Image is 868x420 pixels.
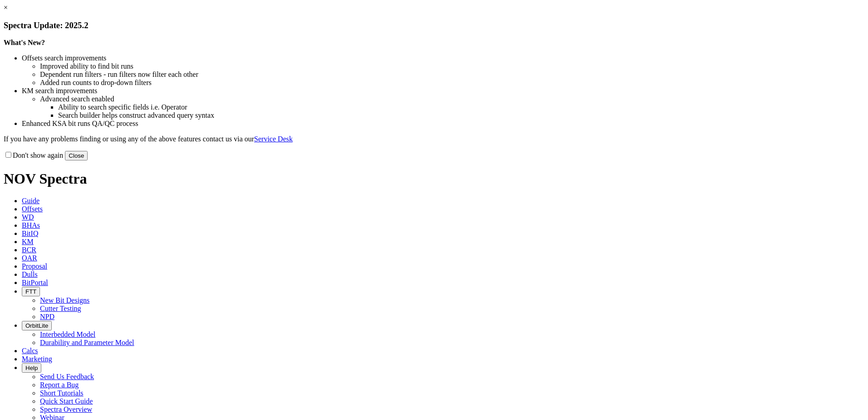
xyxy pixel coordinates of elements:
[25,322,48,329] span: OrbitLite
[22,230,38,237] span: BitIQ
[4,170,864,187] h1: NOV Spectra
[4,4,8,11] a: ×
[40,95,864,103] li: Advanced search enabled
[40,373,94,380] a: Send Us Feedback
[58,103,864,111] li: Ability to search specific fields i.e. Operator
[22,221,40,229] span: BHAs
[58,111,864,120] li: Search builder helps construct advanced query syntax
[40,79,864,87] li: Added run counts to drop-down filters
[22,254,37,262] span: OAR
[5,152,11,158] input: Don't show again
[25,365,38,371] span: Help
[40,330,95,338] a: Interbedded Model
[40,62,864,70] li: Improved ability to find bit runs
[4,39,45,46] strong: What's New?
[40,339,134,346] a: Durability and Parameter Model
[40,389,84,397] a: Short Tutorials
[22,120,864,128] li: Enhanced KSA bit runs QA/QC process
[40,313,54,320] a: NPD
[4,151,63,159] label: Don't show again
[22,54,864,62] li: Offsets search improvements
[4,135,864,143] p: If you have any problems finding or using any of the above features contact us via our
[40,305,81,312] a: Cutter Testing
[22,347,38,355] span: Calcs
[65,151,88,160] button: Close
[22,246,36,254] span: BCR
[22,238,34,245] span: KM
[40,405,92,413] a: Spectra Overview
[40,397,93,405] a: Quick Start Guide
[22,205,43,213] span: Offsets
[22,213,34,221] span: WD
[40,381,79,389] a: Report a Bug
[40,70,864,79] li: Dependent run filters - run filters now filter each other
[40,296,89,304] a: New Bit Designs
[22,262,47,270] span: Proposal
[22,279,48,286] span: BitPortal
[22,197,39,205] span: Guide
[25,288,36,295] span: FTT
[22,355,52,363] span: Marketing
[22,87,864,95] li: KM search improvements
[4,20,864,30] h3: Spectra Update: 2025.2
[22,270,38,278] span: Dulls
[254,135,293,143] a: Service Desk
